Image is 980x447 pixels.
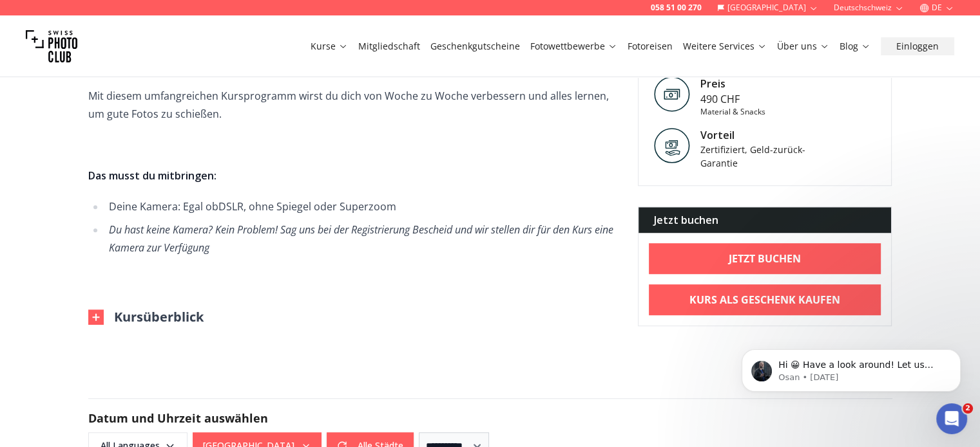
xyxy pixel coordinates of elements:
button: Fotoreisen [622,37,678,55]
img: Preis [654,76,690,112]
a: Kurs als Geschenk kaufen [649,284,881,315]
a: Fotoreisen [628,40,673,53]
span: DSLR, ohne Spiegel oder Superzoom [218,199,396,214]
a: Fotowettbewerbe [530,40,617,53]
a: Jetzt buchen [649,243,881,274]
a: Weitere Services [683,40,767,53]
h2: Datum und Uhrzeit auswählen [88,409,892,427]
button: Über uns [772,37,834,55]
div: 490 CHF [700,91,765,107]
p: Mit diesem umfangreichen Kursprogramm wirst du dich von Woche zu Woche verbessern und alles lerne... [88,87,617,123]
div: Material & Snacks [700,107,765,117]
a: Kurse [311,40,348,53]
a: 058 51 00 270 [651,3,702,13]
b: Jetzt buchen [729,251,801,266]
button: Weitere Services [678,37,772,55]
iframe: Intercom live chat [936,403,967,434]
div: Jetzt buchen [639,207,892,233]
button: Kursüberblick [88,308,204,326]
strong: Das musst du mitbringen: [88,169,216,183]
a: Geschenkgutscheine [430,40,520,53]
img: Swiss photo club [26,21,77,72]
button: Geschenkgutscheine [425,37,525,55]
img: Outline Close [88,309,104,325]
a: Mitgliedschaft [358,40,420,53]
li: Deine Kamera: Egal ob [105,197,617,215]
div: Preis [700,76,765,91]
button: Kurse [305,37,353,55]
button: Einloggen [881,37,954,55]
b: Kurs als Geschenk kaufen [689,292,840,307]
button: Fotowettbewerbe [525,37,622,55]
iframe: Intercom notifications message [722,322,980,412]
a: Blog [840,40,870,53]
div: Vorteil [700,127,810,143]
em: Du hast keine Kamera? Kein Problem! Sag uns bei der Registrierung Bescheid und wir stellen dir fü... [109,223,613,255]
img: Vorteil [654,127,690,163]
span: 2 [963,403,973,414]
a: Über uns [777,40,829,53]
div: Zertifiziert, Geld-zurück-Garantie [700,143,810,170]
button: Blog [834,37,876,55]
button: Mitgliedschaft [353,37,425,55]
